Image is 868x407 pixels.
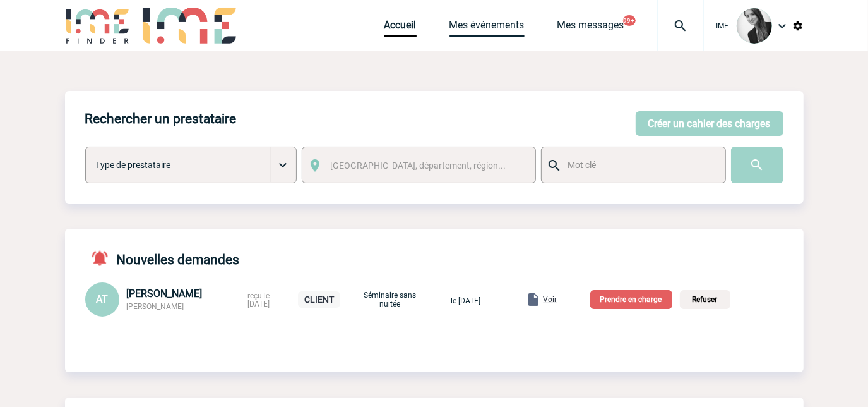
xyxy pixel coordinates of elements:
[737,8,772,44] img: 101050-0.jpg
[298,291,340,308] p: CLIENT
[85,111,237,126] h4: Rechercher un prestataire
[248,291,270,308] span: reçu le [DATE]
[680,290,730,309] p: Refuser
[96,293,108,305] span: AT
[564,157,714,173] input: Mot clé
[127,302,184,311] span: [PERSON_NAME]
[544,295,557,304] span: Voir
[623,15,636,26] button: 99+
[359,291,422,308] p: Séminaire sans nuitée
[557,19,624,37] a: Mes messages
[127,288,203,300] span: [PERSON_NAME]
[526,292,541,307] img: folder.png
[449,19,525,37] a: Mes événements
[330,161,506,171] span: [GEOGRAPHIC_DATA], département, région...
[85,249,240,267] h4: Nouvelles demandes
[590,290,672,309] p: Prendre en charge
[451,296,481,305] span: le [DATE]
[65,8,131,44] img: IME-Finder
[731,147,783,183] input: Submit
[90,249,117,267] img: notifications-active-24-px-r.png
[496,293,560,305] a: Voir
[384,19,417,37] a: Accueil
[716,21,729,30] span: IME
